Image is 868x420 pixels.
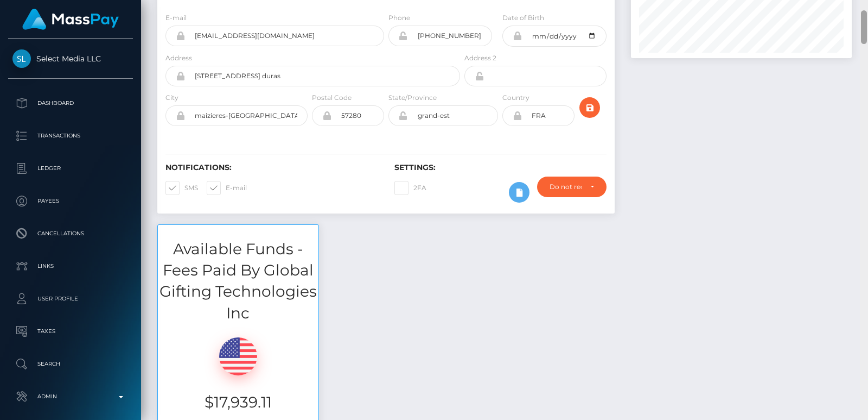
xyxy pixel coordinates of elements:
p: Transactions [12,128,129,144]
p: Cancellations [12,225,129,242]
button: Do not require [537,177,607,197]
h6: Settings: [394,163,607,172]
a: Search [8,350,133,378]
label: 2FA [394,181,426,195]
a: Links [8,253,133,280]
label: SMS [165,181,198,195]
label: Address [165,53,192,63]
img: Select Media LLC [12,49,31,68]
a: Cancellations [8,220,133,247]
h6: Notifications: [165,163,378,172]
label: E-mail [207,181,247,195]
label: State/Province [388,93,437,103]
label: Phone [388,13,410,23]
img: USD.png [219,337,257,375]
a: Transactions [8,122,133,149]
span: Select Media LLC [8,54,133,64]
div: Do not require [550,183,582,191]
label: Postal Code [312,93,352,103]
a: Taxes [8,318,133,345]
p: Payees [12,193,129,209]
label: Address 2 [464,53,496,63]
p: Taxes [12,323,129,340]
label: Date of Birth [502,13,544,23]
p: User Profile [12,291,129,307]
label: City [165,93,178,103]
p: Search [12,356,129,372]
a: Admin [8,383,133,410]
p: Admin [12,388,129,405]
img: MassPay Logo [22,9,119,30]
a: Payees [8,187,133,215]
a: User Profile [8,285,133,312]
label: Country [502,93,529,103]
h3: Available Funds - Fees Paid By Global Gifting Technologies Inc [158,239,318,324]
a: Dashboard [8,90,133,117]
label: E-mail [165,13,187,23]
h3: $17,939.11 [166,392,310,413]
p: Ledger [12,160,129,177]
p: Links [12,258,129,274]
p: Dashboard [12,95,129,111]
a: Ledger [8,155,133,182]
